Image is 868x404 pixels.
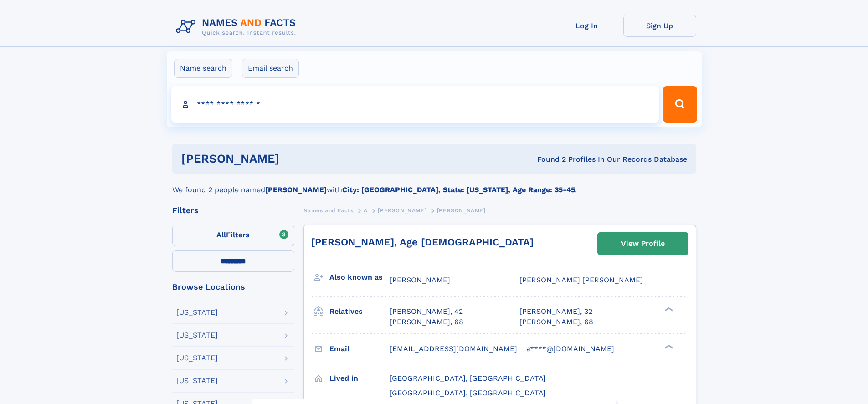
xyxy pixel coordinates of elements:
[329,270,390,285] h3: Also known as
[390,344,517,353] span: [EMAIL_ADDRESS][DOMAIN_NAME]
[390,307,463,317] a: [PERSON_NAME], 42
[390,317,463,327] a: [PERSON_NAME], 68
[663,343,673,349] div: ❯
[176,309,218,316] div: [US_STATE]
[172,225,294,246] label: Filters
[364,205,368,216] a: A
[172,174,696,195] div: We found 2 people named with .
[176,332,218,339] div: [US_STATE]
[364,207,368,214] span: A
[172,15,303,39] img: Logo Names and Facts
[303,205,354,216] a: Names and Facts
[390,374,546,383] span: [GEOGRAPHIC_DATA], [GEOGRAPHIC_DATA]
[621,233,665,254] div: View Profile
[598,233,688,255] a: View Profile
[329,341,390,357] h3: Email
[408,154,687,164] div: Found 2 Profiles In Our Records Database
[172,206,294,215] div: Filters
[378,207,426,214] span: [PERSON_NAME]
[663,86,697,123] button: Search Button
[329,304,390,319] h3: Relatives
[519,317,593,327] a: [PERSON_NAME], 68
[390,276,450,284] span: [PERSON_NAME]
[311,236,534,248] a: [PERSON_NAME], Age [DEMOGRAPHIC_DATA]
[623,15,696,37] a: Sign Up
[265,185,327,194] b: [PERSON_NAME]
[176,377,218,384] div: [US_STATE]
[390,389,546,397] span: [GEOGRAPHIC_DATA], [GEOGRAPHIC_DATA]
[519,307,592,317] a: [PERSON_NAME], 32
[550,15,623,37] a: Log In
[663,307,673,312] div: ❯
[216,230,226,239] span: All
[176,354,218,362] div: [US_STATE]
[342,185,575,194] b: City: [GEOGRAPHIC_DATA], State: [US_STATE], Age Range: 35-45
[519,276,643,284] span: [PERSON_NAME] [PERSON_NAME]
[172,283,294,291] div: Browse Locations
[329,371,390,386] h3: Lived in
[437,207,486,214] span: [PERSON_NAME]
[171,86,659,123] input: search input
[181,153,408,164] h1: [PERSON_NAME]
[174,59,232,78] label: Name search
[378,205,426,216] a: [PERSON_NAME]
[242,59,299,78] label: Email search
